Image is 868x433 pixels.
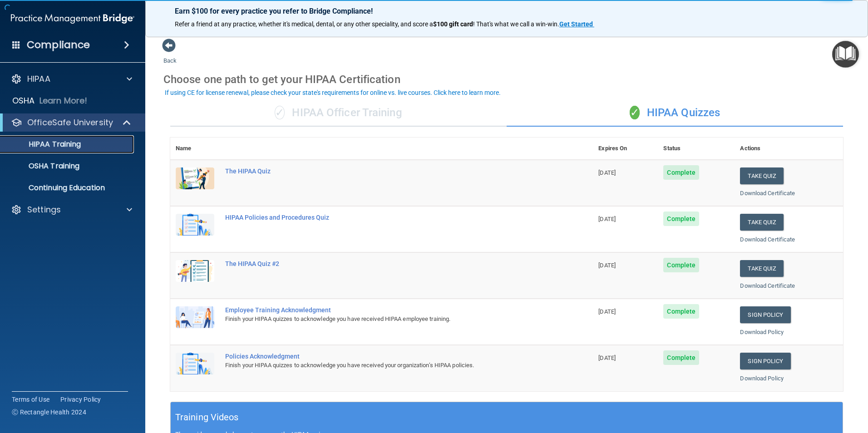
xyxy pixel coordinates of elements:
a: Download Policy [740,375,784,382]
span: [DATE] [598,216,616,222]
button: Open Resource Center [832,41,859,68]
a: OfficeSafe University [11,117,132,128]
a: Terms of Use [12,395,49,404]
div: The HIPAA Quiz #2 [225,260,547,267]
h4: Compliance [27,39,90,51]
div: Choose one path to get your HIPAA Certification [163,66,850,93]
a: Privacy Policy [60,395,101,404]
span: ✓ [630,106,640,119]
a: HIPAA [11,74,132,84]
div: If using CE for license renewal, please check your state's requirements for online vs. live cours... [165,89,501,96]
div: HIPAA Officer Training [170,99,507,127]
a: Settings [11,204,132,215]
span: [DATE] [598,169,616,176]
a: Download Certificate [740,282,795,289]
p: OSHA [12,95,35,106]
strong: Get Started [559,20,593,28]
div: Finish your HIPAA quizzes to acknowledge you have received HIPAA employee training. [225,314,547,325]
p: Earn $100 for every practice you refer to Bridge Compliance! [175,7,838,15]
span: Complete [663,165,699,180]
a: Download Policy [740,329,784,335]
p: HIPAA Training [6,140,81,149]
span: Complete [663,258,699,272]
span: ! That's what we call a win-win. [473,20,559,28]
a: Back [163,46,177,64]
p: Continuing Education [6,183,130,192]
p: Settings [27,204,61,215]
p: HIPAA [27,74,50,84]
p: Learn More! [39,95,88,106]
span: Complete [663,304,699,319]
th: Expires On [593,138,658,160]
strong: $100 gift card [433,20,473,28]
span: Complete [663,350,699,365]
span: Complete [663,212,699,226]
img: PMB logo [11,10,134,28]
a: Sign Policy [740,306,790,323]
span: [DATE] [598,262,616,269]
div: Policies Acknowledgment [225,353,547,360]
a: Get Started [559,20,594,28]
button: Take Quiz [740,214,784,231]
div: HIPAA Policies and Procedures Quiz [225,214,547,221]
span: Refer a friend at any practice, whether it's medical, dental, or any other speciality, and score a [175,20,433,28]
a: Download Certificate [740,190,795,197]
span: ✓ [275,106,285,119]
button: Take Quiz [740,167,784,184]
button: If using CE for license renewal, please check your state's requirements for online vs. live cours... [163,88,502,97]
a: Sign Policy [740,353,790,369]
div: HIPAA Quizzes [507,99,843,127]
th: Actions [735,138,843,160]
div: The HIPAA Quiz [225,167,547,175]
button: Take Quiz [740,260,784,277]
span: [DATE] [598,354,616,361]
th: Status [658,138,735,160]
div: Finish your HIPAA quizzes to acknowledge you have received your organization’s HIPAA policies. [225,360,547,371]
h5: Training Videos [175,409,239,425]
p: OfficeSafe University [27,117,113,128]
p: OSHA Training [6,162,79,171]
th: Name [170,138,220,160]
a: Download Certificate [740,236,795,243]
span: [DATE] [598,308,616,315]
span: Ⓒ Rectangle Health 2024 [12,408,86,417]
div: Employee Training Acknowledgment [225,306,547,314]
